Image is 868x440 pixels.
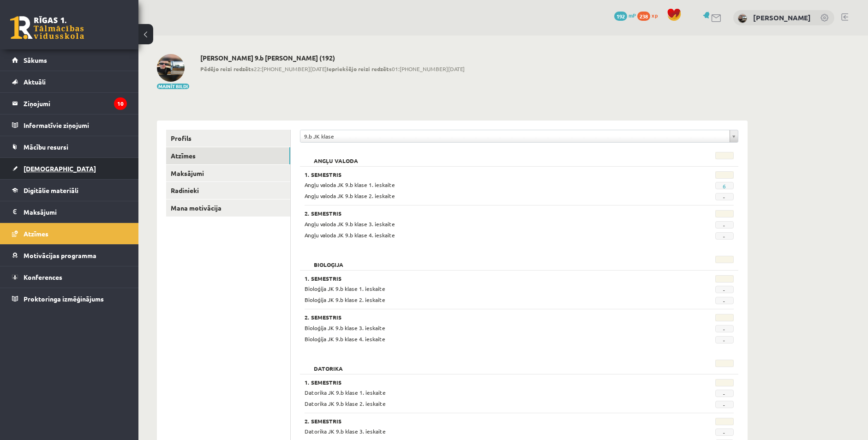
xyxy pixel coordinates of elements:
span: - [715,232,734,240]
span: Datorika JK 9.b klase 3. ieskaite [305,428,386,435]
span: - [715,221,734,229]
a: Ziņojumi10 [12,93,127,114]
span: 192 [614,12,627,21]
b: Pēdējo reizi redzēts [200,65,254,72]
a: Informatīvie ziņojumi [12,115,127,136]
span: Angļu valoda JK 9.b klase 4. ieskaite [305,231,395,239]
h3: 2. Semestris [305,418,660,424]
span: [DEMOGRAPHIC_DATA] [24,164,96,173]
a: Atzīmes [12,223,127,244]
h2: Bioloģija [305,256,353,265]
a: Mācību resursi [12,136,127,157]
a: Digitālie materiāli [12,180,127,201]
a: 6 [723,182,726,190]
h2: [PERSON_NAME] 9.b [PERSON_NAME] (192) [200,54,465,62]
span: Motivācijas programma [24,251,96,259]
a: Atzīmes [166,147,290,164]
span: Sākums [24,56,47,64]
span: - [715,336,734,344]
a: 192 mP [614,12,636,19]
a: Motivācijas programma [12,245,127,266]
span: Mācību resursi [24,143,68,151]
span: Angļu valoda JK 9.b klase 1. ieskaite [305,181,395,188]
i: 10 [114,97,127,110]
legend: Maksājumi [24,201,127,223]
button: Mainīt bildi [157,84,189,89]
a: Maksājumi [12,201,127,223]
legend: Ziņojumi [24,93,127,114]
span: - [715,428,734,436]
a: 238 xp [637,12,662,19]
a: Mana motivācija [166,199,290,217]
span: Proktoringa izmēģinājums [24,295,104,303]
a: 9.b JK klase [300,130,738,142]
span: Bioloģija JK 9.b klase 2. ieskaite [305,296,385,303]
a: Sākums [12,49,127,71]
a: [DEMOGRAPHIC_DATA] [12,158,127,179]
h2: Angļu valoda [305,152,367,161]
a: Profils [166,130,290,147]
span: 9.b JK klase [304,130,726,142]
legend: Informatīvie ziņojumi [24,115,127,136]
span: Bioloģija JK 9.b klase 1. ieskaite [305,285,385,292]
h3: 1. Semestris [305,379,660,386]
span: Angļu valoda JK 9.b klase 3. ieskaite [305,220,395,228]
h2: Datorika [305,360,352,369]
span: - [715,297,734,304]
span: 22:[PHONE_NUMBER][DATE] 01:[PHONE_NUMBER][DATE] [200,65,465,73]
a: Konferences [12,266,127,288]
span: Datorika JK 9.b klase 2. ieskaite [305,400,386,407]
a: [PERSON_NAME] [753,13,811,22]
span: - [715,325,734,332]
h3: 2. Semestris [305,210,660,217]
h3: 2. Semestris [305,314,660,320]
span: Bioloģija JK 9.b klase 4. ieskaite [305,335,385,343]
h3: 1. Semestris [305,275,660,282]
span: Atzīmes [24,229,48,238]
a: Radinieki [166,182,290,199]
span: Angļu valoda JK 9.b klase 2. ieskaite [305,192,395,199]
a: Rīgas 1. Tālmācības vidusskola [10,16,84,39]
span: mP [629,12,636,19]
span: xp [652,12,658,19]
a: Proktoringa izmēģinājums [12,288,127,309]
span: - [715,390,734,397]
span: - [715,286,734,293]
h3: 1. Semestris [305,171,660,178]
a: Maksājumi [166,165,290,182]
img: Patriks Otomers-Bērziņš [738,14,747,23]
span: - [715,193,734,200]
span: Bioloģija JK 9.b klase 3. ieskaite [305,324,385,332]
span: Konferences [24,273,62,281]
span: - [715,401,734,408]
img: Patriks Otomers-Bērziņš [157,54,185,82]
span: 238 [637,12,650,21]
b: Iepriekšējo reizi redzēts [327,65,392,72]
span: Digitālie materiāli [24,186,78,194]
a: Aktuāli [12,71,127,92]
span: Aktuāli [24,78,46,86]
span: Datorika JK 9.b klase 1. ieskaite [305,389,386,396]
